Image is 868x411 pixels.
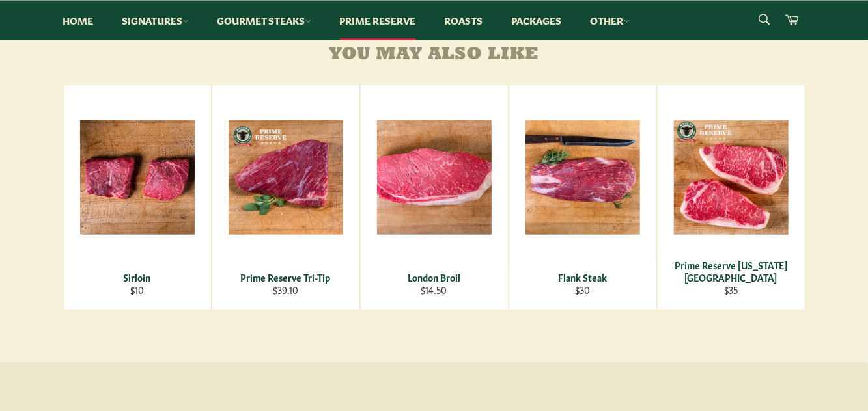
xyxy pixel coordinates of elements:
[63,45,805,65] h4: You may also like
[204,1,324,40] a: Gourmet Steaks
[665,259,796,284] div: Prime Reserve [US_STATE][GEOGRAPHIC_DATA]
[377,120,492,235] img: London Broil
[327,1,429,40] a: Prime Reserve
[220,284,351,296] div: $39.10
[50,1,107,40] a: Home
[212,85,360,310] a: Prime Reserve Tri-Tip Prime Reserve Tri-Tip $39.10
[517,284,648,296] div: $30
[369,271,499,284] div: London Broil
[657,85,805,310] a: Prime Reserve New York Strip Prime Reserve [US_STATE][GEOGRAPHIC_DATA] $35
[674,120,789,235] img: Prime Reserve New York Strip
[525,120,640,235] img: Flank Steak
[109,1,202,40] a: Signatures
[509,85,657,310] a: Flank Steak Flank Steak $30
[72,271,203,284] div: Sirloin
[63,85,212,310] a: Sirloin Sirloin $10
[80,120,195,235] img: Sirloin
[360,85,509,310] a: London Broil London Broil $14.50
[432,1,496,40] a: Roasts
[220,271,351,284] div: Prime Reserve Tri-Tip
[517,271,648,284] div: Flank Steak
[499,1,575,40] a: Packages
[578,1,643,40] a: Other
[369,284,499,296] div: $14.50
[229,120,343,235] img: Prime Reserve Tri-Tip
[72,284,203,296] div: $10
[665,284,796,296] div: $35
